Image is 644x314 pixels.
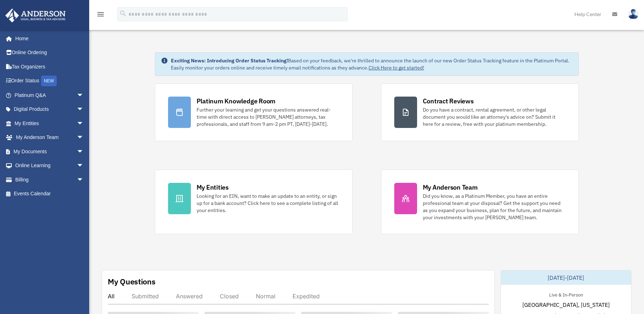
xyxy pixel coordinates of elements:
span: arrow_drop_down [77,116,91,131]
a: My Entities Looking for an EIN, want to make an update to an entity, or sign up for a bank accoun... [155,170,353,234]
a: Tax Organizers [5,60,95,74]
a: Order StatusNEW [5,74,95,88]
div: Platinum Knowledge Room [197,97,276,105]
a: Online Learningarrow_drop_down [5,159,95,173]
img: Anderson Advisors Platinum Portal [3,9,68,22]
span: arrow_drop_down [77,102,91,117]
span: [GEOGRAPHIC_DATA], [US_STATE] [522,300,610,309]
a: My Documentsarrow_drop_down [5,144,95,159]
div: Based on your feedback, we're thrilled to announce the launch of our new Order Status Tracking fe... [171,57,573,71]
div: My Entities [197,183,229,192]
a: Online Ordering [5,46,95,60]
div: Do you have a contract, rental agreement, or other legal document you would like an attorney's ad... [423,106,566,128]
strong: Exciting News: Introducing Order Status Tracking! [171,57,288,64]
a: Digital Productsarrow_drop_down [5,102,95,117]
a: My Entitiesarrow_drop_down [5,116,95,130]
span: arrow_drop_down [77,144,91,159]
a: Contract Reviews Do you have a contract, rental agreement, or other legal document you would like... [381,83,579,141]
span: arrow_drop_down [77,88,91,103]
a: Platinum Knowledge Room Further your learning and get your questions answered real-time with dire... [155,83,353,141]
div: Expedited [293,293,320,300]
a: Home [5,31,91,46]
img: User Pic [628,9,639,19]
div: All [108,293,115,300]
div: NEW [41,76,57,86]
div: [DATE]-[DATE] [501,271,631,285]
a: Platinum Q&Aarrow_drop_down [5,88,95,102]
span: arrow_drop_down [77,159,91,173]
a: menu [96,12,105,19]
div: Closed [220,293,239,300]
div: Looking for an EIN, want to make an update to an entity, or sign up for a bank account? Click her... [197,192,339,214]
div: My Questions [108,276,156,287]
a: My Anderson Teamarrow_drop_down [5,130,95,145]
div: Live & In-Person [543,290,589,298]
a: Click Here to get started! [369,65,424,71]
span: arrow_drop_down [77,130,91,145]
a: Billingarrow_drop_down [5,173,95,187]
div: My Anderson Team [423,183,478,192]
span: arrow_drop_down [77,173,91,187]
div: Did you know, as a Platinum Member, you have an entire professional team at your disposal? Get th... [423,192,566,221]
div: Further your learning and get your questions answered real-time with direct access to [PERSON_NAM... [197,106,339,128]
div: Submitted [132,293,159,300]
i: search [119,10,127,17]
div: Answered [176,293,203,300]
i: menu [96,10,105,19]
div: Normal [256,293,275,300]
div: Contract Reviews [423,97,474,105]
a: My Anderson Team Did you know, as a Platinum Member, you have an entire professional team at your... [381,170,579,234]
a: Events Calendar [5,187,95,201]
